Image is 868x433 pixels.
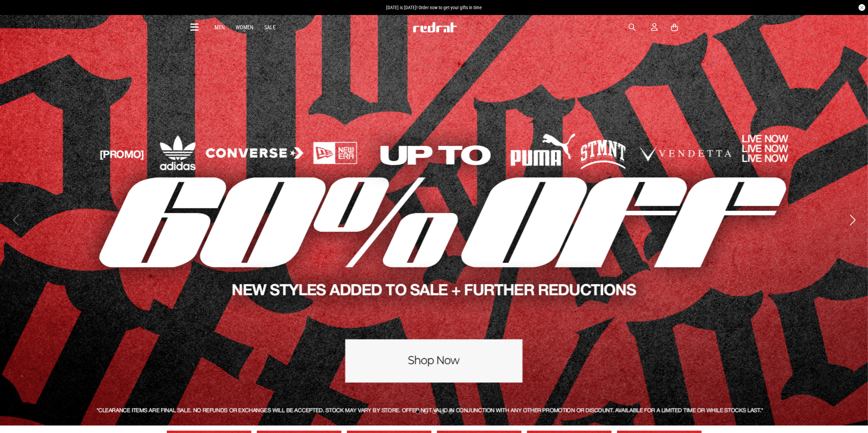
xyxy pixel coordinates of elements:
[412,22,457,32] img: Redrat logo
[264,24,276,31] a: Sale
[215,24,225,31] a: Men
[236,24,253,31] a: Women
[386,5,482,10] span: [DATE] is [DATE]! Order now to get your gifts in time
[11,213,20,228] button: Previous slide
[848,213,857,228] button: Next slide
